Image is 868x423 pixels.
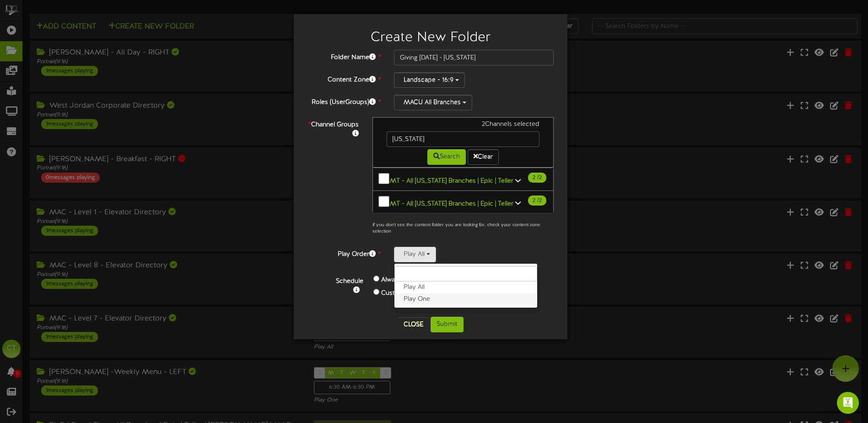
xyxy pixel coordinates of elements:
button: MT - All [US_STATE] Branches | Epic | Teller 2 /2 [372,168,554,191]
button: Clear [468,149,499,165]
button: Search [427,149,466,165]
input: Folder Name [394,50,554,65]
span: / 2 [528,173,546,183]
b: Schedule [336,278,363,285]
div: Open Intercom Messenger [837,392,859,414]
button: MACU All Branches [394,95,472,110]
button: Close [398,317,429,332]
label: Always Playing [381,276,425,285]
span: 2 [533,174,537,181]
b: MT - All [US_STATE] Branches | Epic | Teller [390,178,513,184]
label: Content Zone [301,72,387,85]
span: / 2 [528,195,546,206]
label: Play Order [301,247,387,259]
button: Landscape - 16:9 [394,72,465,88]
label: Custom [381,289,405,298]
input: -- Search -- [387,131,539,147]
label: Play One [394,293,537,305]
div: 2 Channels selected [380,120,546,131]
b: MT - All [US_STATE] Branches | Epic | Teller [390,200,513,207]
span: 2 [533,197,537,204]
label: Roles (UserGroups) [301,95,387,107]
h2: Create New Folder [307,30,554,45]
label: Channel Groups [301,117,366,139]
label: Play All [394,282,537,293]
ul: Play All [394,263,538,308]
button: MT - All [US_STATE] Branches | Epic | Teller 2 /2 [372,190,554,214]
button: Submit [431,317,464,332]
button: Play All [394,247,436,262]
label: Folder Name [301,50,387,62]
